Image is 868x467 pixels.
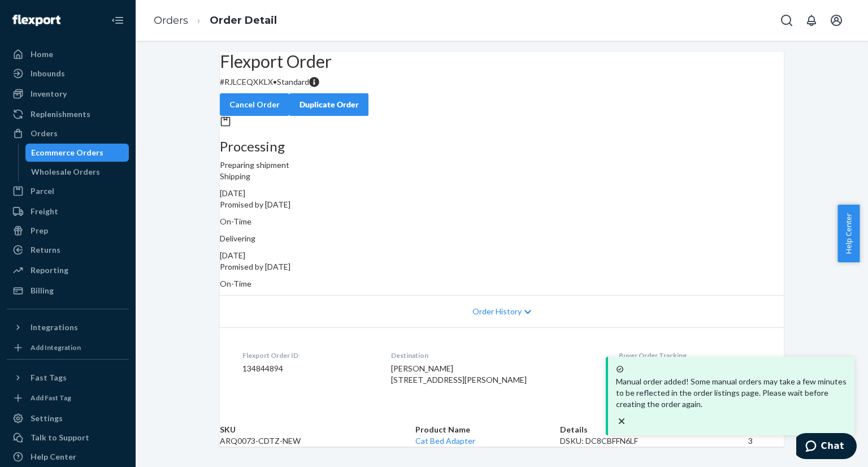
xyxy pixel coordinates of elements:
p: # RJLCEQXKLX [220,76,784,88]
a: Inbounds [7,64,129,83]
div: Returns [31,244,60,256]
button: Fast Tags [7,369,129,387]
td: ARQ0073-CDTZ-NEW [220,435,415,447]
p: On-Time [220,216,784,227]
h3: Processing [220,139,784,154]
div: Fast Tags [31,372,67,383]
a: Orders [154,14,188,27]
button: Integrations [7,318,129,336]
a: Replenishments [7,105,129,123]
div: Ecommerce Orders [31,147,103,158]
img: Flexport logo [12,15,60,26]
button: Open Search Box [775,9,798,32]
div: Integrations [31,322,78,333]
a: Parcel [7,182,129,200]
a: Billing [7,282,129,300]
p: Delivering [220,233,784,244]
button: Close Navigation [106,9,129,32]
dt: Buyer Order Tracking [619,351,761,360]
a: Settings [7,409,129,427]
td: 3 [748,435,784,447]
dt: Flexport Order ID [242,351,373,360]
button: Cancel Order [220,93,289,116]
div: Replenishments [31,109,90,120]
button: Help Center [837,205,860,262]
div: Help Center [31,451,76,462]
a: Freight [7,202,129,220]
dd: 134844894 [242,363,373,374]
div: Add Integration [31,343,81,352]
a: Cat Bed Adapter [415,436,475,446]
p: Promised by [DATE] [220,261,784,273]
a: Inventory [7,85,129,103]
button: Duplicate Order [289,93,368,116]
th: Product Name [415,424,560,435]
div: [DATE] [220,250,784,261]
div: Duplicate Order [299,99,359,110]
a: Prep [7,222,129,240]
button: Open notifications [800,9,823,32]
svg: close toast [616,416,627,427]
div: [DATE] [220,188,784,199]
a: Returns [7,241,129,259]
a: Help Center [7,448,129,466]
div: Orders [31,128,58,139]
span: Standard [277,77,309,87]
h2: Flexport Order [220,52,784,71]
button: Talk to Support [7,429,129,447]
a: Reporting [7,261,129,279]
div: Reporting [31,265,68,276]
span: Order History [472,306,522,317]
div: Freight [31,206,58,217]
a: Order Detail [210,14,277,27]
iframe: Opens a widget where you can chat to one of our agents [796,433,857,461]
a: Add Fast Tag [7,391,129,405]
th: Details [560,424,748,435]
p: On-Time [220,278,784,289]
div: Talk to Support [31,432,89,443]
div: Inventory [31,88,67,100]
div: Inbounds [31,68,65,79]
div: Add Fast Tag [31,393,71,403]
div: Preparing shipment [220,139,784,171]
button: Open account menu [825,9,848,32]
span: [PERSON_NAME] [STREET_ADDRESS][PERSON_NAME] [391,364,527,384]
dt: Destination [391,351,601,360]
div: Wholesale Orders [31,166,100,178]
p: Shipping [220,171,784,182]
p: Manual order added! Some manual orders may take a few minutes to be reflected in the order listin... [616,376,847,410]
ol: breadcrumbs [145,4,286,37]
div: Prep [31,225,48,236]
a: Orders [7,124,129,142]
div: Settings [31,413,63,424]
th: SKU [220,424,415,435]
a: Add Integration [7,341,129,354]
div: Parcel [31,185,54,197]
span: • [273,77,277,87]
a: Home [7,45,129,63]
div: Home [31,49,53,60]
a: Ecommerce Orders [25,144,129,162]
div: DSKU: DC8CBFFN6LF [560,435,748,447]
p: Promised by [DATE] [220,199,784,210]
div: Billing [31,285,54,296]
a: Wholesale Orders [25,163,129,181]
